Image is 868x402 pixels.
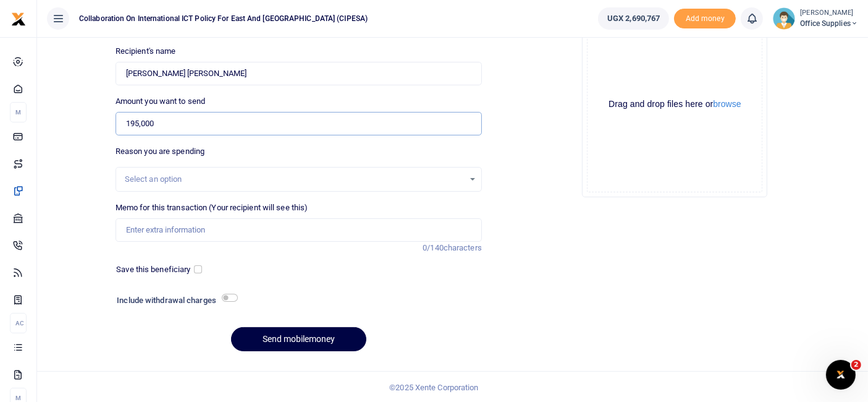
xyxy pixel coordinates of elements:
button: Send mobilemoney [231,327,366,351]
li: Wallet ballance [593,7,674,30]
h6: Include withdrawal charges [117,296,232,306]
span: Add money [674,9,736,29]
li: Ac [10,313,27,333]
input: MTN & Airtel numbers are validated [116,62,482,85]
span: Collaboration on International ICT Policy For East and [GEOGRAPHIC_DATA] (CIPESA) [74,13,373,24]
img: logo-small [11,12,26,27]
small: [PERSON_NAME] [800,8,858,19]
label: Recipient's name [116,45,176,58]
img: profile-user [773,7,795,30]
label: Amount you want to send [116,95,205,108]
li: Toup your wallet [674,9,736,29]
div: Select an option [125,173,464,186]
input: Enter extra information [116,218,482,242]
label: Reason you are spending [116,145,204,158]
span: 2 [851,360,861,370]
div: File Uploader [582,12,767,197]
span: characters [444,243,482,252]
span: Office Supplies [800,18,858,29]
iframe: Intercom live chat [826,360,856,390]
a: profile-user [PERSON_NAME] Office Supplies [773,7,858,30]
span: 0/140 [423,243,444,252]
label: Save this beneficiary [116,263,190,276]
label: Memo for this transaction (Your recipient will see this) [116,202,308,214]
input: UGX [116,112,482,135]
span: UGX 2,690,767 [607,12,660,25]
a: UGX 2,690,767 [598,7,669,30]
button: browse [713,100,741,108]
li: M [10,102,27,122]
div: Drag and drop files here or [588,98,762,110]
a: Add money [674,13,736,22]
a: logo-small logo-large logo-large [11,14,26,23]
